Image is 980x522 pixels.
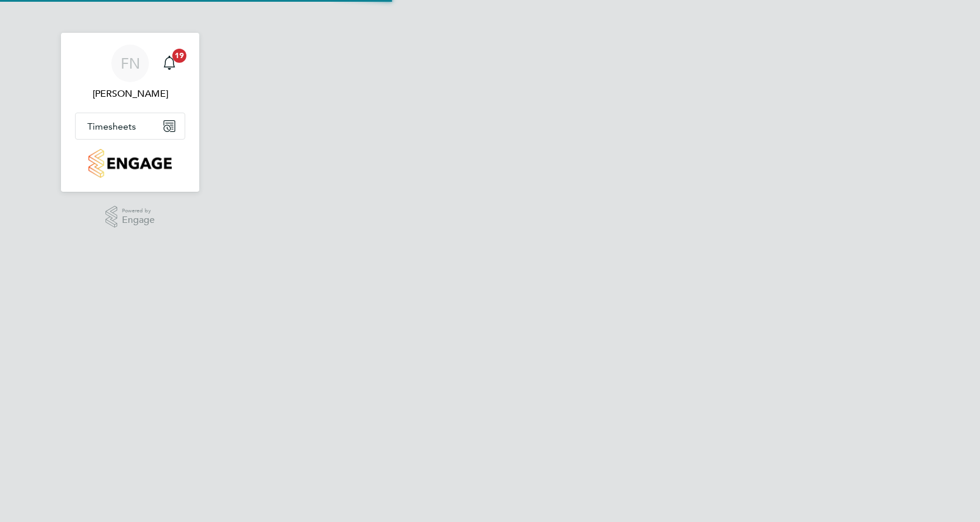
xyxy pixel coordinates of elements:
[89,149,171,178] img: countryside-properties-logo-retina.png
[75,87,185,101] span: Frazer Newsome
[75,45,185,101] a: FN[PERSON_NAME]
[121,56,140,71] span: FN
[106,206,155,228] a: Powered byEngage
[61,33,199,192] nav: Main navigation
[158,45,181,82] a: 19
[76,113,185,139] button: Timesheets
[172,49,186,63] span: 19
[122,206,155,216] span: Powered by
[87,121,136,132] span: Timesheets
[75,149,185,178] a: Go to home page
[122,215,155,225] span: Engage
